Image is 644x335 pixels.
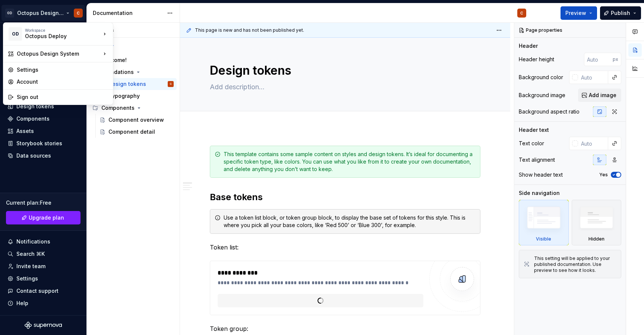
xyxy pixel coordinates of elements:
div: Workspace [25,28,101,32]
div: OD [9,27,22,41]
div: Octopus Design System [17,50,101,58]
div: Sign out [17,93,108,101]
div: Octopus Deploy [25,32,88,40]
div: Account [17,78,108,86]
div: Settings [17,66,108,74]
